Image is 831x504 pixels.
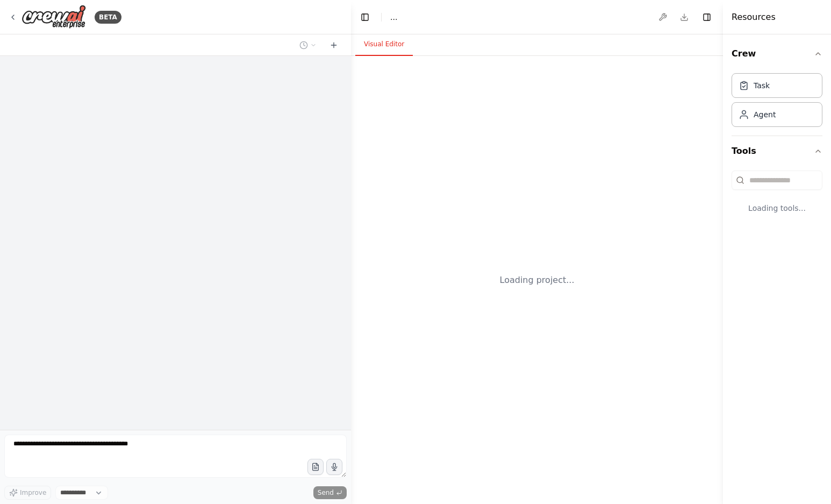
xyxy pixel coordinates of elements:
button: Upload files [307,459,324,475]
div: Crew [732,69,822,136]
div: BETA [95,11,121,24]
button: Visual Editor [355,33,413,56]
nav: breadcrumb [390,12,397,23]
button: Start a new chat [325,39,342,52]
button: Tools [732,136,822,166]
h4: Resources [732,11,776,24]
div: Loading project... [500,274,575,287]
button: Hide right sidebar [699,10,714,25]
div: Loading tools... [732,194,822,222]
button: Hide left sidebar [357,10,372,25]
span: ... [390,12,397,23]
div: Task [754,80,770,91]
img: Logo [22,5,86,29]
div: Agent [754,109,776,120]
span: Improve [20,488,46,497]
span: Send [318,488,334,497]
button: Crew [732,39,822,69]
div: Tools [732,166,822,231]
button: Send [313,486,347,499]
button: Improve [4,486,51,500]
button: Click to speak your automation idea [326,459,342,475]
button: Switch to previous chat [295,39,321,52]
